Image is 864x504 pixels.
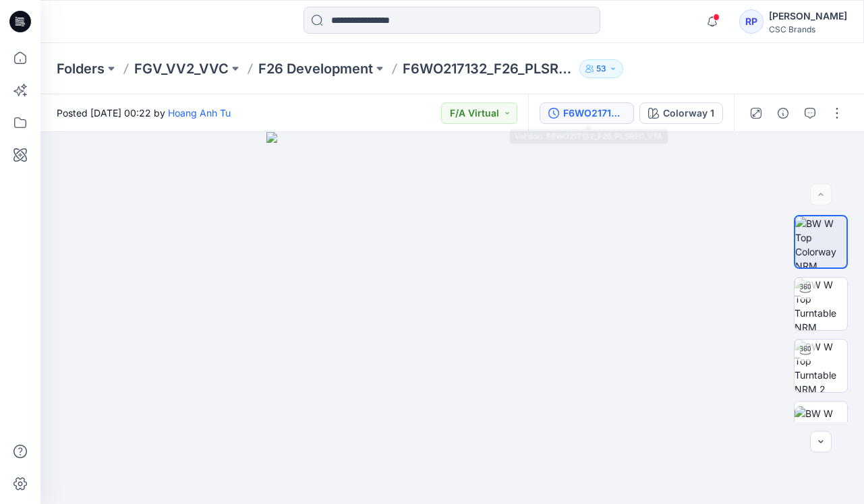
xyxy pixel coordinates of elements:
a: F26 Development [258,59,373,78]
div: Colorway 1 [663,106,714,121]
img: BW W Top Colorway NRM [795,216,846,267]
img: BW W Top Turntable NRM 2 [795,340,847,392]
button: F6WO217132_F26_PLSREG_VFA [540,102,634,124]
div: CSC Brands [769,24,847,34]
img: BW W Top Front NRM [795,406,847,449]
a: Hoang Anh Tu [168,107,231,119]
div: RP [739,9,764,34]
a: FGV_VV2_VVC [134,59,229,78]
p: 53 [596,61,606,76]
p: F6WO217132_F26_PLSREG [403,59,574,78]
span: Posted [DATE] 00:22 by [57,106,231,120]
div: [PERSON_NAME] [769,8,847,24]
a: Folders [57,59,105,78]
button: 53 [579,59,623,78]
img: BW W Top Turntable NRM [795,278,847,330]
img: eyJhbGciOiJIUzI1NiIsImtpZCI6IjAiLCJzbHQiOiJzZXMiLCJ0eXAiOiJKV1QifQ.eyJkYXRhIjp7InR5cGUiOiJzdG9yYW... [266,132,639,504]
button: Details [772,102,794,124]
button: Colorway 1 [639,102,723,124]
div: F6WO217132_F26_PLSREG_VFA [563,106,625,121]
